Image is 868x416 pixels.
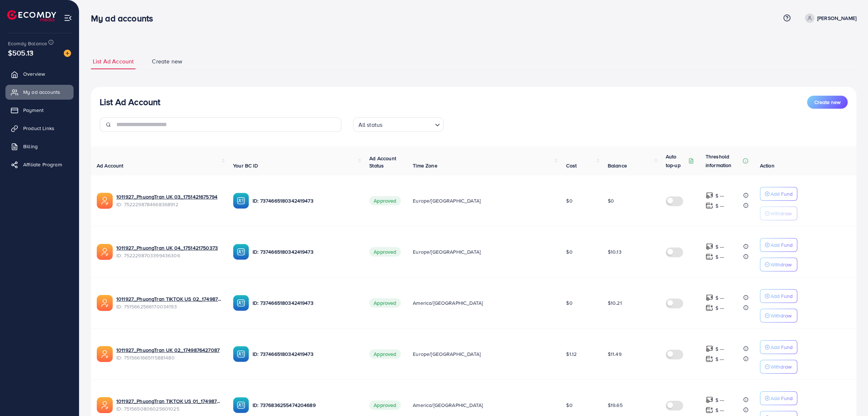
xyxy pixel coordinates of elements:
p: $ --- [715,242,724,251]
button: Add Fund [760,289,797,303]
p: ID: 7374665180342419473 [253,350,358,358]
span: Time Zone [413,162,437,169]
p: $ --- [715,355,724,363]
button: Withdraw [760,360,797,374]
span: My ad accounts [23,88,60,96]
p: $ --- [715,304,724,312]
span: Cost [566,162,577,169]
img: ic-ba-acc.ded83a64.svg [233,346,249,362]
span: $10.21 [608,299,622,307]
img: image [64,50,71,57]
button: Add Fund [760,391,797,405]
p: Auto top-up [666,152,687,170]
span: Europe/[GEOGRAPHIC_DATA] [413,248,481,255]
span: Ad Account Status [369,155,396,169]
img: top-up amount [706,192,713,199]
p: ID: 7374665180342419473 [253,196,358,205]
img: ic-ba-acc.ded83a64.svg [233,193,249,209]
img: ic-ads-acc.e4c84228.svg [97,295,113,311]
span: Balance [608,162,627,169]
span: $0 [566,299,572,307]
button: Withdraw [760,309,797,323]
span: Your BC ID [233,162,258,169]
img: top-up amount [706,355,713,363]
h3: My ad accounts [91,13,159,24]
span: Approved [369,247,400,257]
a: Payment [5,103,74,117]
p: Withdraw [771,362,792,371]
span: $0 [608,197,614,204]
iframe: Chat [837,383,863,411]
span: $11.49 [608,350,622,358]
p: $ --- [715,191,724,200]
a: Affiliate Program [5,157,74,172]
p: $ --- [715,253,724,261]
p: $ --- [715,201,724,210]
p: $ --- [715,396,724,404]
p: ID: 7376836255474204689 [253,401,358,409]
a: Billing [5,139,74,154]
button: Withdraw [760,207,797,220]
button: Add Fund [760,340,797,354]
a: 1011927_PhuongTran UK 03_1751421675794 [116,193,217,200]
span: Ecomdy Balance [8,40,47,47]
img: top-up amount [706,294,713,301]
span: ID: 7515661665115881480 [116,354,221,361]
span: Europe/[GEOGRAPHIC_DATA] [413,197,481,204]
p: $ --- [715,294,724,302]
img: ic-ads-acc.e4c84228.svg [97,397,113,413]
img: ic-ba-acc.ded83a64.svg [233,295,249,311]
p: Add Fund [771,241,793,249]
img: top-up amount [706,304,713,312]
p: [PERSON_NAME] [817,14,856,22]
p: Withdraw [771,209,792,218]
span: ID: 7515650806025601025 [116,405,221,412]
span: ID: 7515662566170034193 [116,303,221,310]
img: top-up amount [706,243,713,250]
a: My ad accounts [5,85,74,99]
a: 1011927_PhuongTran TIKTOK US 01_1749873828056 [116,398,221,405]
button: Create new [807,96,848,109]
button: Add Fund [760,187,797,201]
span: America/[GEOGRAPHIC_DATA] [413,299,483,307]
input: Search for option [385,118,432,130]
p: Withdraw [771,260,792,269]
span: Ad Account [97,162,124,169]
span: Affiliate Program [23,161,62,168]
a: [PERSON_NAME] [802,13,856,23]
img: menu [64,14,72,22]
span: $0 [566,197,572,204]
span: $505.13 [8,47,33,58]
span: List Ad Account [93,57,134,66]
span: $0 [566,402,572,409]
a: Overview [5,67,74,81]
p: $ --- [715,406,724,415]
span: Approved [369,349,400,359]
button: Add Fund [760,238,797,252]
a: 1011927_PhuongTran UK 02_1749876427087 [116,346,220,354]
span: Approved [369,400,400,410]
img: ic-ba-acc.ded83a64.svg [233,397,249,413]
p: Add Fund [771,343,793,351]
span: Action [760,162,774,169]
p: ID: 7374665180342419473 [253,299,358,307]
img: logo [7,10,56,21]
a: Product Links [5,121,74,136]
img: top-up amount [706,253,713,261]
a: 1011927_PhuongTran UK 04_1751421750373 [116,244,218,251]
span: Payment [23,107,43,114]
div: <span class='underline'>1011927_PhuongTran TIKTOK US 01_1749873828056</span></br>7515650806025601025 [116,398,221,412]
img: top-up amount [706,202,713,209]
span: Create new [814,99,840,106]
img: top-up amount [706,345,713,353]
span: Overview [23,70,45,78]
p: ID: 7374665180342419473 [253,247,358,256]
h3: List Ad Account [100,97,160,107]
img: ic-ba-acc.ded83a64.svg [233,244,249,260]
span: Approved [369,298,400,308]
span: ID: 7522298703399436306 [116,252,221,259]
span: Billing [23,143,38,150]
span: America/[GEOGRAPHIC_DATA] [413,402,483,409]
span: Product Links [23,125,54,132]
